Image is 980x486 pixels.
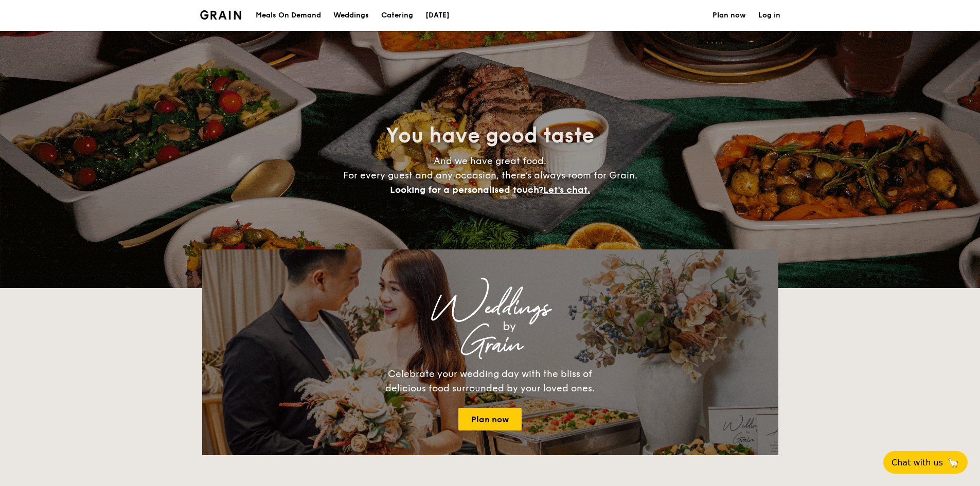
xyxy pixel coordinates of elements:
div: by [331,317,688,336]
span: And we have great food. For every guest and any occasion, there’s always room for Grain. [343,155,637,195]
div: Loading menus magically... [202,240,778,249]
span: 🦙 [947,457,959,469]
span: You have good taste [386,123,594,148]
span: Looking for a personalised touch? [390,184,543,195]
span: Let's chat. [543,184,590,195]
button: Chat with us🦙 [883,451,968,474]
div: Grain [293,336,688,354]
div: Celebrate your wedding day with the bliss of delicious food surrounded by your loved ones. [375,367,606,395]
div: Weddings [293,299,688,317]
a: Plan now [458,408,522,430]
a: Logotype [200,10,242,20]
img: Grain [200,10,242,20]
span: Chat with us [892,458,943,467]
